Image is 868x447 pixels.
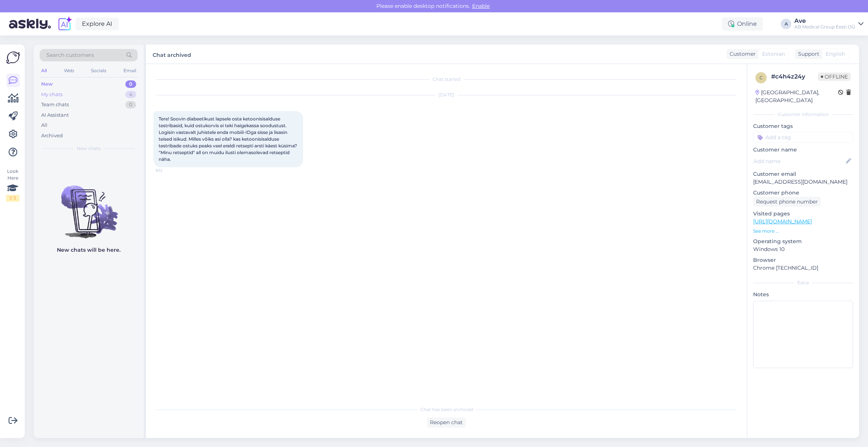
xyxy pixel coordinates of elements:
[125,80,136,88] div: 0
[46,51,94,59] span: Search customers
[762,50,785,58] span: Estonian
[77,145,101,152] span: New chats
[159,116,298,162] span: Tere! Soovin diabeetikust lapsele osta ketoonisisalduse testribasid, kuid ostukorvis ei teki haig...
[89,66,108,76] div: Socials
[753,170,853,178] p: Customer email
[794,24,855,30] div: AB Medical Group Eesti OÜ
[470,3,492,9] span: Enable
[753,189,853,197] p: Customer phone
[6,50,20,65] img: Askly Logo
[753,245,853,253] p: Windows 10
[57,16,73,32] img: explore-ai
[40,66,48,76] div: All
[153,92,739,98] div: [DATE]
[6,195,19,202] div: 1 / 3
[153,49,191,59] label: Chat archived
[125,101,136,108] div: 0
[722,17,763,31] div: Online
[753,228,853,235] p: See more ...
[753,146,853,154] p: Customer name
[826,50,845,58] span: English
[754,157,844,165] input: Add name
[125,91,136,98] div: 4
[753,264,853,272] p: Chrome [TECHNICAL_ID]
[753,178,853,186] p: [EMAIL_ADDRESS][DOMAIN_NAME]
[759,75,763,80] span: c
[727,50,756,58] div: Customer
[41,101,69,108] div: Team chats
[62,66,76,76] div: Web
[153,76,739,83] div: Chat started
[57,246,120,254] p: New chats will be here.
[753,291,853,298] p: Notes
[753,197,821,207] div: Request phone number
[41,111,69,119] div: AI Assistant
[41,80,53,88] div: New
[753,122,853,130] p: Customer tags
[6,168,19,202] div: Look Here
[755,89,838,104] div: [GEOGRAPHIC_DATA], [GEOGRAPHIC_DATA]
[753,279,853,286] div: Extra
[753,132,853,143] input: Add a tag
[794,18,855,24] div: Ave
[795,50,819,58] div: Support
[427,417,466,428] div: Reopen chat
[753,256,853,264] p: Browser
[76,18,119,30] a: Explore AI
[753,238,853,245] p: Operating system
[771,72,818,81] div: # c4h4z24y
[420,406,473,413] span: Chat has been archived
[41,91,62,98] div: My chats
[794,18,864,30] a: AveAB Medical Group Eesti OÜ
[41,122,48,129] div: All
[818,73,851,81] span: Offline
[41,132,63,140] div: Archived
[781,19,791,29] div: A
[122,66,138,76] div: Email
[753,210,853,218] p: Visited pages
[753,111,853,118] div: Customer information
[34,172,144,239] img: No chats
[753,218,812,225] a: [URL][DOMAIN_NAME]
[156,168,184,173] span: 9:12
